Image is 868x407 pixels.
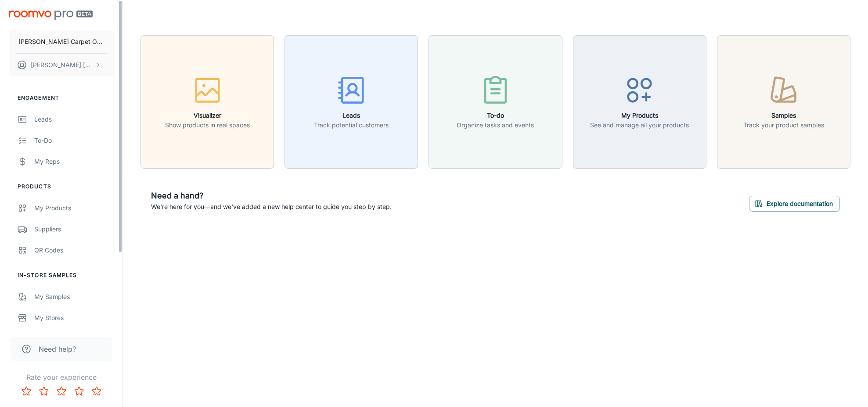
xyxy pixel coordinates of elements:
[717,35,850,169] button: SamplesTrack your product samples
[590,120,689,130] p: See and manage all your products
[151,190,392,202] h6: Need a hand?
[457,120,534,130] p: Organize tasks and events
[34,245,114,255] div: QR Codes
[590,111,689,120] h6: My Products
[165,120,250,130] p: Show products in real spaces
[31,60,93,70] p: [PERSON_NAME] [PERSON_NAME]
[34,203,114,213] div: My Products
[9,11,93,20] img: Roomvo PRO Beta
[34,157,114,166] div: My Reps
[429,97,562,105] a: To-doOrganize tasks and events
[429,35,562,169] button: To-doOrganize tasks and events
[743,111,824,120] h6: Samples
[743,120,824,130] p: Track your product samples
[749,196,840,212] button: Explore documentation
[34,224,114,234] div: Suppliers
[9,54,114,76] button: [PERSON_NAME] [PERSON_NAME]
[285,35,418,169] button: LeadsTrack potential customers
[314,120,389,130] p: Track potential customers
[749,199,840,208] a: Explore documentation
[34,136,114,145] div: To-do
[573,35,706,169] button: My ProductsSee and manage all your products
[34,115,114,124] div: Leads
[18,37,104,47] p: [PERSON_NAME] Carpet One Floor & Home
[573,97,706,105] a: My ProductsSee and manage all your products
[151,202,392,212] p: We're here for you—and we've added a new help center to guide you step by step.
[314,111,389,120] h6: Leads
[717,97,850,105] a: SamplesTrack your product samples
[285,97,418,105] a: LeadsTrack potential customers
[140,35,274,169] button: VisualizerShow products in real spaces
[457,111,534,120] h6: To-do
[9,30,114,53] button: [PERSON_NAME] Carpet One Floor & Home
[165,111,250,120] h6: Visualizer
